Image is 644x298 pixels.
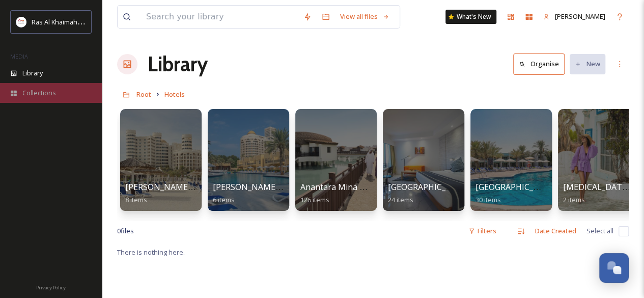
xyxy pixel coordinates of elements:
[213,195,235,204] span: 6 items
[164,88,185,100] a: Hotels
[164,90,185,99] span: Hotels
[125,182,231,204] a: [PERSON_NAME] Residence8 items
[388,195,413,204] span: 24 items
[475,181,557,193] span: [GEOGRAPHIC_DATA]
[213,181,360,193] span: [PERSON_NAME][GEOGRAPHIC_DATA]
[32,17,176,26] span: Ras Al Khaimah Tourism Development Authority
[570,54,605,74] button: New
[22,68,43,78] span: Library
[475,195,501,204] span: 30 items
[213,182,360,204] a: [PERSON_NAME][GEOGRAPHIC_DATA]6 items
[513,53,570,74] a: Organise
[10,52,28,60] span: MEDIA
[36,281,66,293] a: Privacy Policy
[300,195,329,204] span: 126 items
[300,181,387,193] span: Anantara Mina Al Arab
[388,182,470,204] a: [GEOGRAPHIC_DATA]24 items
[22,88,56,98] span: Collections
[117,248,185,257] span: There is nothing here.
[388,181,470,193] span: [GEOGRAPHIC_DATA]
[136,90,151,99] span: Root
[475,182,557,204] a: [GEOGRAPHIC_DATA]30 items
[586,226,613,236] span: Select all
[563,195,585,204] span: 2 items
[148,49,208,79] a: Library
[16,17,26,27] img: Logo_RAKTDA_RGB-01.png
[125,195,147,204] span: 8 items
[530,221,581,241] div: Date Created
[125,181,231,193] span: [PERSON_NAME] Residence
[463,221,501,241] div: Filters
[555,12,605,21] span: [PERSON_NAME]
[538,7,610,26] a: [PERSON_NAME]
[599,253,629,283] button: Open Chat
[36,284,66,291] span: Privacy Policy
[513,53,565,74] button: Organise
[117,226,134,236] span: 0 file s
[141,6,298,28] input: Search your library
[136,88,151,100] a: Root
[300,182,387,204] a: Anantara Mina Al Arab126 items
[335,7,395,26] a: View all files
[445,10,496,24] a: What's New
